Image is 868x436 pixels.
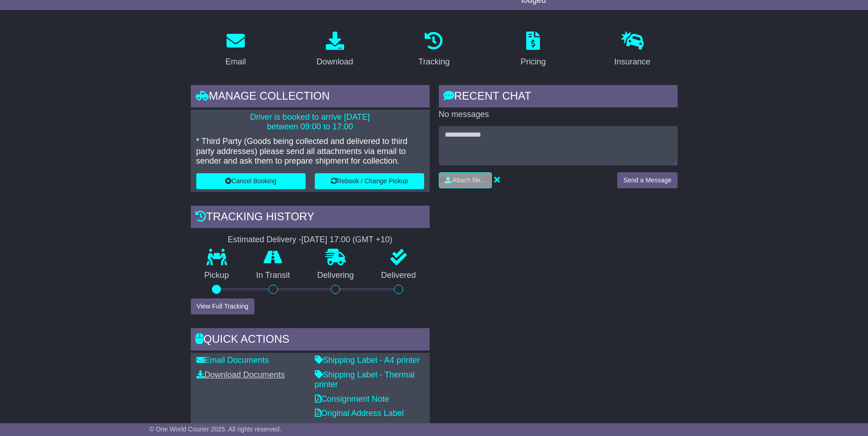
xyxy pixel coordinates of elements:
span: © One World Courier 2025. All rights reserved. [149,425,281,433]
p: Delivered [367,271,430,281]
a: Shipping Label - Thermal printer [315,370,415,389]
button: View Full Tracking [191,298,254,314]
p: Driver is booked to arrive [DATE] between 09:00 to 17:00 [196,112,424,132]
p: Delivering [304,271,368,281]
div: Download [317,56,353,68]
button: Cancel Booking [196,173,306,189]
a: Original Address Label [315,409,404,418]
a: Download [311,28,359,71]
div: Estimated Delivery - [191,235,430,245]
p: No messages [439,110,678,120]
a: Email [219,28,252,71]
div: RECENT CHAT [439,85,678,110]
div: Manage collection [191,85,430,110]
p: In Transit [243,271,304,281]
div: Tracking [418,56,449,68]
button: Send a Message [617,172,677,188]
div: Insurance [615,56,651,68]
div: Tracking history [191,206,430,230]
a: Download Documents [196,370,285,379]
div: Quick Actions [191,328,430,353]
button: Rebook / Change Pickup [315,173,424,189]
div: [DATE] 17:00 (GMT +10) [302,235,393,245]
a: Consignment Note [315,394,389,404]
a: Tracking [412,28,455,71]
a: Shipping Label - A4 printer [315,356,420,365]
a: Insurance [609,28,657,71]
div: Pricing [521,56,546,68]
div: Email [225,56,246,68]
a: Email Documents [196,356,269,365]
p: Pickup [191,271,243,281]
a: Pricing [515,28,552,71]
p: * Third Party (Goods being collected and delivered to third party addresses) please send all atta... [196,137,424,166]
